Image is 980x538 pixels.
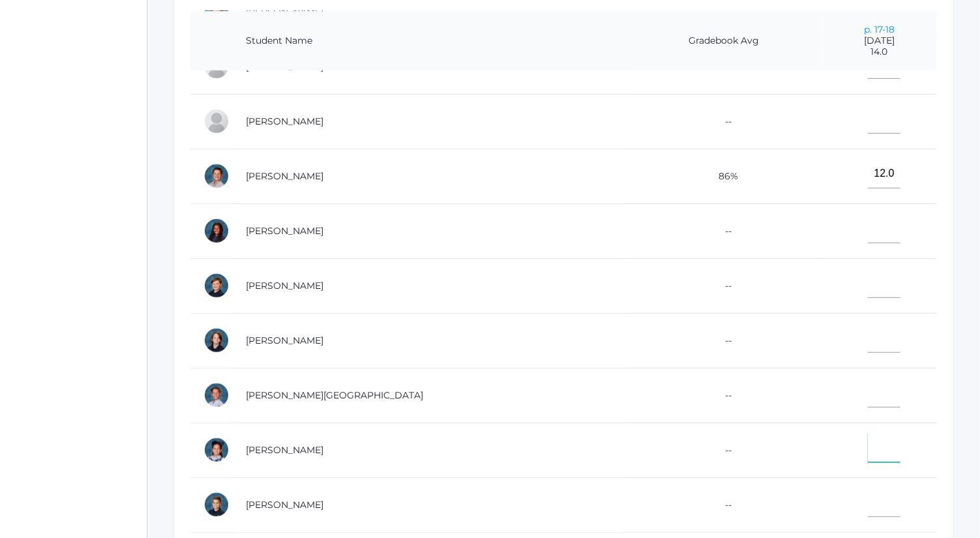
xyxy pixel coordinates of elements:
[246,335,323,346] a: [PERSON_NAME]
[246,225,323,237] a: [PERSON_NAME]
[626,94,822,149] td: --
[203,492,230,518] div: Brayden Zacharia
[626,368,822,423] td: --
[626,477,822,532] td: --
[246,499,323,511] a: [PERSON_NAME]
[626,423,822,477] td: --
[835,46,924,57] span: 14.0
[246,115,323,127] a: [PERSON_NAME]
[246,389,423,401] a: [PERSON_NAME][GEOGRAPHIC_DATA]
[203,382,230,408] div: Preston Veenendaal
[626,11,822,71] th: Gradebook Avg
[626,258,822,313] td: --
[233,11,626,71] th: Student Name
[626,313,822,368] td: --
[203,218,230,244] div: Norah Hosking
[246,170,323,182] a: [PERSON_NAME]
[626,149,822,203] td: 86%
[203,163,230,189] div: Levi Herrera
[864,23,895,35] a: p. 17-18
[626,203,822,258] td: --
[203,108,230,134] div: Eli Henry
[203,327,230,353] div: Nathaniel Torok
[246,444,323,456] a: [PERSON_NAME]
[835,35,924,46] span: [DATE]
[246,280,323,291] a: [PERSON_NAME]
[203,437,230,463] div: Annabelle Yepiskoposyan
[203,273,230,299] div: Asher Pedersen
